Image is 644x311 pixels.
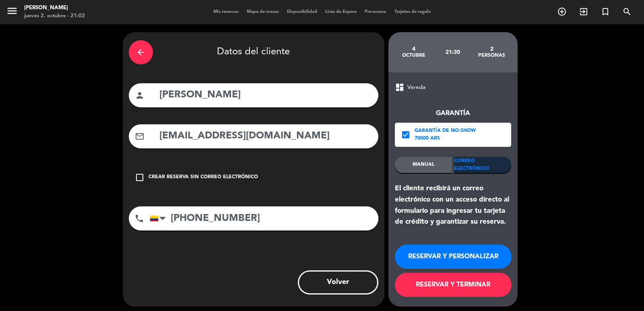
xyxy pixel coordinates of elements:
div: El cliente recibirá un correo electrónico con un acceso directo al formulario para ingresar tu ta... [395,183,511,228]
input: Nombre del cliente [159,87,372,103]
div: MANUAL [395,157,452,173]
span: Lista de Espera [321,10,361,14]
span: Tarjetas de regalo [390,10,435,14]
div: personas [472,52,511,59]
i: phone [134,214,144,223]
span: Mapa de mesas [243,10,283,14]
div: Crear reserva sin correo electrónico [149,173,258,181]
span: dashboard [395,82,405,92]
i: exit_to_app [579,7,588,16]
i: person [135,91,144,100]
button: RESERVAR Y TERMINAR [395,273,512,297]
button: menu [6,5,18,20]
i: menu [6,5,18,17]
button: Volver [298,270,378,295]
i: check_box [401,130,411,140]
div: jueves 2. octubre - 21:02 [24,12,85,20]
i: turned_in_not [601,7,610,16]
div: 2 [472,46,511,52]
div: 21:30 [433,38,472,66]
div: 70000 ARS [415,135,476,143]
i: check_box_outline_blank [135,173,144,182]
i: arrow_back [136,47,146,57]
div: Garantía de no-show [415,127,476,135]
div: Colombia: +57 [150,207,169,230]
span: Disponibilidad [283,10,321,14]
div: octubre [394,52,433,59]
div: Garantía [395,108,511,119]
div: Datos del cliente [129,38,378,66]
input: Número de teléfono... [150,206,378,231]
div: 4 [394,46,433,52]
i: search [622,7,632,16]
span: Vereda [407,83,425,92]
div: [PERSON_NAME] [24,4,85,12]
span: Pre-acceso [361,10,390,14]
div: Correo Electrónico [454,157,511,173]
i: add_circle_outline [557,7,567,16]
span: Mis reservas [209,10,243,14]
button: RESERVAR Y PERSONALIZAR [395,245,512,269]
input: Email del cliente [159,128,372,144]
i: mail_outline [135,132,144,141]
